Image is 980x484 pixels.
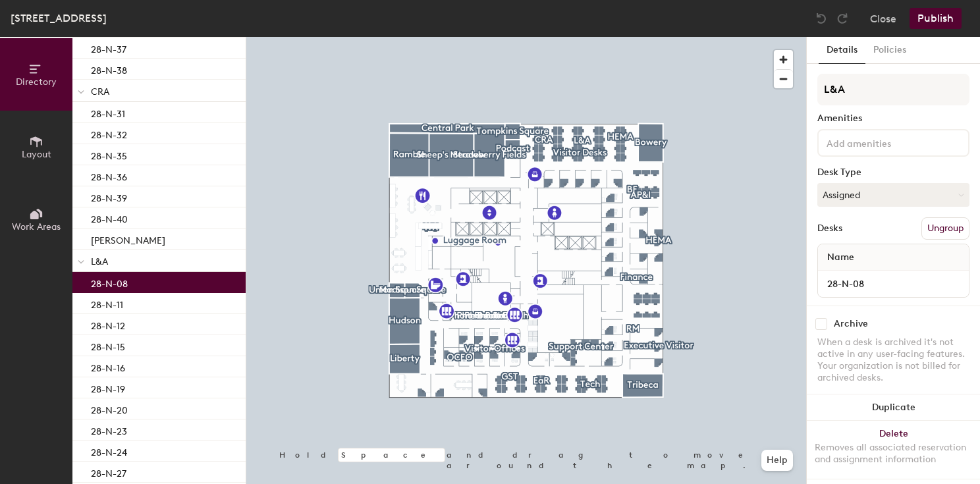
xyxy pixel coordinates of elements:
div: Archive [834,319,868,329]
p: 28-N-16 [91,359,125,374]
span: Layout [22,149,51,160]
button: Duplicate [807,394,980,421]
button: Help [761,450,793,471]
input: Add amenities [824,134,942,150]
div: [STREET_ADDRESS] [11,10,107,26]
p: 28-N-35 [91,147,127,162]
p: 28-N-20 [91,401,128,416]
p: 28-N-23 [91,422,127,437]
button: Publish [910,8,962,29]
div: When a desk is archived it's not active in any user-facing features. Your organization is not bil... [817,336,969,384]
span: L&A [91,256,108,267]
p: 28-N-12 [91,317,125,332]
p: 28-N-31 [91,105,125,120]
button: Close [870,8,896,29]
p: 28-N-19 [91,380,125,395]
span: Work Areas [12,221,61,232]
p: 28-N-24 [91,443,127,458]
p: 28-N-37 [91,40,126,55]
input: Unnamed desk [821,275,966,293]
button: Policies [865,37,914,64]
div: Removes all associated reservation and assignment information [815,442,972,466]
span: Name [821,246,861,269]
p: 28-N-39 [91,189,127,204]
div: Desk Type [817,167,969,178]
p: 28-N-27 [91,464,126,479]
img: Undo [815,12,828,25]
div: Desks [817,223,842,234]
p: [PERSON_NAME] [91,231,165,246]
p: 28-N-38 [91,61,127,76]
p: 28-N-40 [91,210,128,225]
p: 28-N-08 [91,275,128,290]
p: 28-N-36 [91,168,127,183]
button: Details [819,37,865,64]
p: 28-N-32 [91,126,127,141]
p: 28-N-11 [91,296,123,311]
p: 28-N-15 [91,338,125,353]
button: Assigned [817,183,969,207]
span: CRA [91,86,109,97]
button: Ungroup [921,217,969,240]
img: Redo [836,12,849,25]
div: Amenities [817,113,969,124]
span: Directory [16,76,57,88]
button: DeleteRemoves all associated reservation and assignment information [807,421,980,479]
